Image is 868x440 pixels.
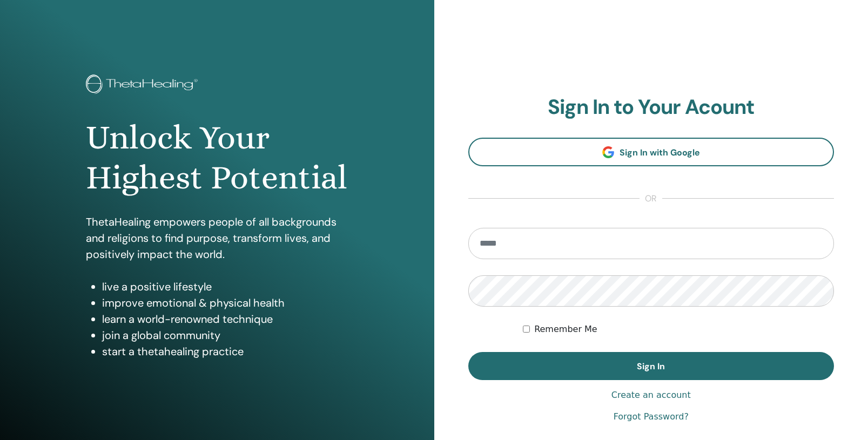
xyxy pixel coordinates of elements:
li: start a thetahealing practice [102,343,348,360]
h2: Sign In to Your Acount [468,95,835,120]
p: ThetaHealing empowers people of all backgrounds and religions to find purpose, transform lives, a... [86,214,348,262]
li: improve emotional & physical health [102,295,348,311]
a: Sign In with Google [468,138,835,166]
button: Sign In [468,352,835,380]
label: Remember Me [534,323,597,336]
span: or [640,192,662,205]
a: Forgot Password? [614,410,689,423]
span: Sign In with Google [620,147,700,158]
h1: Unlock Your Highest Potential [86,118,348,198]
li: learn a world-renowned technique [102,311,348,327]
span: Sign In [637,361,665,372]
div: Keep me authenticated indefinitely or until I manually logout [523,323,834,336]
a: Create an account [611,389,691,402]
li: join a global community [102,327,348,343]
li: live a positive lifestyle [102,279,348,295]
